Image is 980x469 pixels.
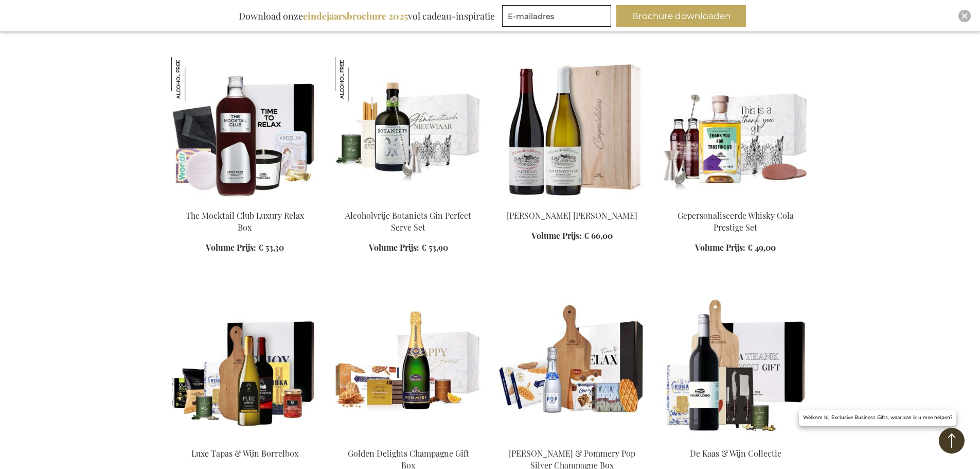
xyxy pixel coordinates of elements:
[335,435,482,445] a: Golden Delights Champagne Gift Box
[369,242,448,254] a: Volume Prijs: € 53,90
[171,57,318,201] img: The Mocktail Club Luxury Relax Box
[507,210,637,221] a: [PERSON_NAME] [PERSON_NAME]
[303,10,408,22] b: eindejaarsbrochure 2025
[498,435,646,445] a: Sweet Delights & Pommery Pop Silver Champagne Box
[662,435,809,445] a: De Kaas & Wijn Collectie
[958,10,971,22] div: Close
[335,57,379,101] img: Alcoholvrije Botaniets Gin Perfect Serve Set
[206,242,284,254] a: Volume Prijs: € 53,30
[502,5,611,27] input: E-mailadres
[171,435,318,445] a: Luxury Tapas & Wine Apéro Box
[234,5,500,27] div: Download onze vol cadeau-inspiratie
[961,13,968,19] img: Close
[584,230,613,241] span: € 66,00
[171,57,216,101] img: The Mocktail Club Luxury Relax Box
[616,5,746,27] button: Brochure downloaden
[502,5,614,30] form: marketing offers and promotions
[171,197,318,207] a: The Mocktail Club Luxury Relax Box The Mocktail Club Luxury Relax Box
[531,230,613,242] a: Volume Prijs: € 66,00
[498,197,646,207] a: Yves Girardin Santenay Wijnpakket
[690,448,781,459] a: De Kaas & Wijn Collectie
[206,242,256,253] span: Volume Prijs:
[747,242,776,253] span: € 49,00
[335,57,482,201] img: Non-Alcoholic Botaniets Gin Perfect Serve Set
[498,295,646,439] img: Sweet Delights & Pommery Pop Silver Champagne Box
[258,242,284,253] span: € 53,30
[186,210,304,233] a: The Mocktail Club Luxury Relax Box
[369,242,419,253] span: Volume Prijs:
[662,295,809,439] img: De Kaas & Wijn Collectie
[191,448,298,459] a: Luxe Tapas & Wijn Borrelbox
[335,197,482,207] a: Non-Alcoholic Botaniets Gin Perfect Serve Set Alcoholvrije Botaniets Gin Perfect Serve Set
[662,57,809,201] img: Personalised Whiskey Cola Prestige Set
[695,242,745,253] span: Volume Prijs:
[531,230,582,241] span: Volume Prijs:
[678,210,794,233] a: Gepersonaliseerde Whisky Cola Prestige Set
[335,295,482,439] img: Golden Delights Champagne Gift Box
[345,210,471,233] a: Alcoholvrije Botaniets Gin Perfect Serve Set
[171,295,318,439] img: Luxury Tapas & Wine Apéro Box
[421,242,448,253] span: € 53,90
[662,197,809,207] a: Personalised Whiskey Cola Prestige Set
[498,57,646,201] img: Yves Girardin Santenay Wijnpakket
[695,242,776,254] a: Volume Prijs: € 49,00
